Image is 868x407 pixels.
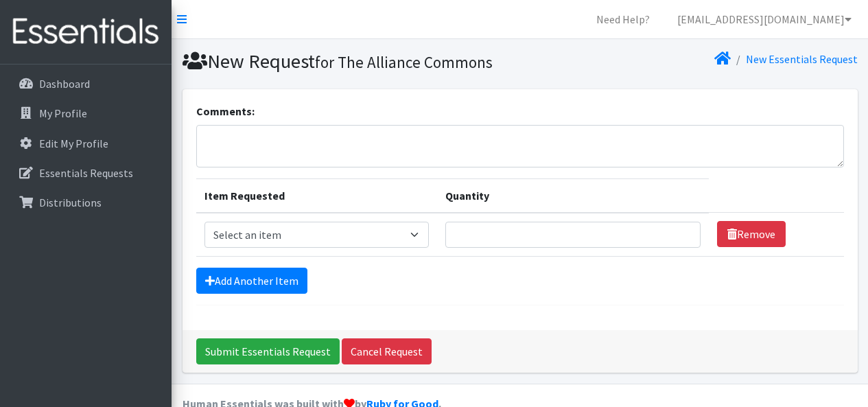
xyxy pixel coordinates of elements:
p: Dashboard [39,77,90,91]
p: Edit My Profile [39,137,108,150]
p: My Profile [39,106,87,120]
a: [EMAIL_ADDRESS][DOMAIN_NAME] [666,5,863,33]
input: Submit Essentials Request [196,338,340,364]
label: Comments: [196,103,255,119]
a: Cancel Request [342,338,432,364]
a: Add Another Item [196,268,307,294]
a: Need Help? [585,5,661,33]
small: for The Alliance Commons [315,52,493,72]
a: My Profile [5,100,166,127]
h1: New Request [183,49,515,73]
p: Essentials Requests [39,166,133,180]
p: Distributions [39,196,102,209]
a: New Essentials Request [746,52,858,66]
img: HumanEssentials [5,9,166,55]
th: Quantity [437,178,709,213]
a: Essentials Requests [5,159,166,187]
a: Distributions [5,189,166,216]
th: Item Requested [196,178,437,213]
a: Edit My Profile [5,130,166,157]
a: Dashboard [5,70,166,97]
a: Remove [717,221,786,247]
